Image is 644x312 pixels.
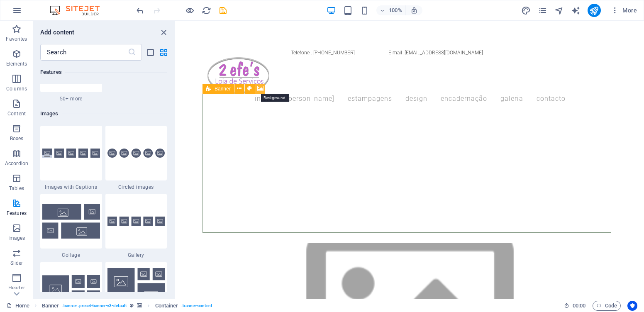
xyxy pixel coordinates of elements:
[145,47,155,57] button: list-view
[410,7,418,14] i: On resize automatically adjust zoom level to fit chosen device.
[135,6,145,15] i: Undo: Change background (Ctrl+Z)
[521,5,531,15] button: design
[105,194,167,258] div: Gallery
[10,260,23,266] p: Slider
[105,184,167,190] span: Circled images
[185,5,195,15] button: Click here to leave preview mode and continue editing
[48,5,110,15] img: Editor Logo
[42,149,100,158] img: images-with-captions.svg
[40,126,102,190] div: Images with Captions
[593,301,621,311] button: Code
[589,6,599,15] i: Publish
[554,6,564,15] i: Navigator
[588,4,601,17] button: publish
[40,44,128,61] input: Search
[261,94,289,102] mark: Background
[9,185,24,192] p: Tables
[159,47,168,57] button: grid-view
[6,61,27,67] p: Elements
[135,5,145,15] button: undo
[218,6,228,15] i: Save (Ctrl+S)
[6,85,27,92] p: Columns
[627,301,637,311] button: Usercentrics
[42,301,59,311] span: Click to select. Double-click to edit
[8,235,25,241] p: Images
[571,5,581,15] button: text_generator
[40,109,167,119] h6: Images
[376,5,406,15] button: 100%
[6,36,27,42] p: Favorites
[7,110,26,117] p: Content
[40,95,102,102] span: 50+ more
[40,184,102,190] span: Images with Captions
[5,160,28,167] p: Accordion
[573,301,585,311] span: 00 00
[62,301,127,311] span: . banner .preset-banner-v3-default
[155,301,178,311] span: Click to select. Double-click to edit
[181,301,212,311] span: . banner-content
[40,252,102,258] span: Collage
[42,204,100,238] img: collage.svg
[538,5,548,15] button: pages
[202,6,211,15] i: Reload page
[8,285,25,291] p: Header
[40,27,75,37] h6: Add content
[554,5,564,15] button: navigator
[137,303,142,308] i: This element contains a background
[7,301,29,311] a: Click to cancel selection. Double-click to open Pages
[107,217,165,226] img: gallery.svg
[105,126,167,190] div: Circled images
[42,301,212,311] nav: breadcrumb
[215,86,231,91] span: Banner
[7,210,27,217] p: Features
[218,5,228,15] button: save
[607,4,640,17] button: More
[596,301,617,311] span: Code
[10,135,24,142] p: Boxes
[105,252,167,258] span: Gallery
[389,5,402,15] h6: 100%
[130,303,134,308] i: This element is a customizable preset
[107,149,165,158] img: images-circled.svg
[564,301,586,311] h6: Session time
[40,194,102,258] div: Collage
[571,6,581,15] i: AI Writer
[578,302,580,309] span: :
[611,6,637,15] span: More
[40,67,167,77] h6: Features
[521,6,531,15] i: Design (Ctrl+Alt+Y)
[159,27,168,37] button: close panel
[201,5,211,15] button: reload
[538,6,547,15] i: Pages (Ctrl+Alt+S)
[42,275,100,303] img: image-grid.svg
[107,268,165,310] img: image-grid-dense.svg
